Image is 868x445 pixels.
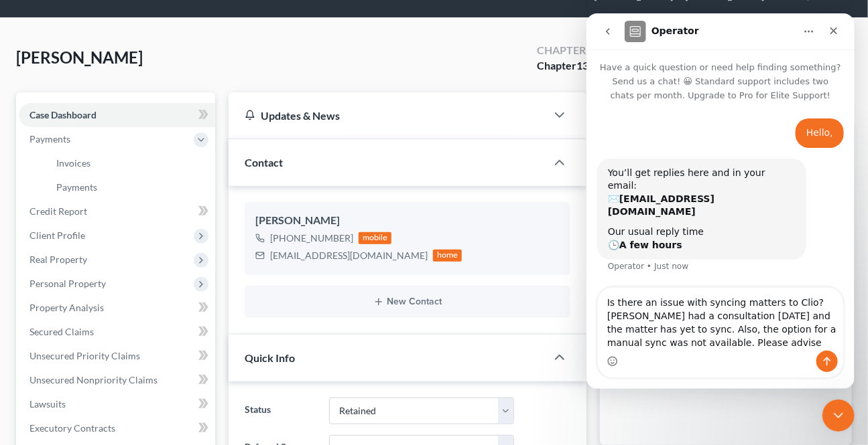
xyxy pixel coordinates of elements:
span: Quick Info [245,351,295,364]
span: Property Analysis [29,302,104,313]
div: [EMAIL_ADDRESS][DOMAIN_NAME] [270,249,428,262]
span: Invoices [56,157,90,169]
a: Secured Claims [19,320,215,344]
span: Unsecured Priority Claims [29,350,140,361]
button: New Contact [255,296,560,307]
a: Unsecured Priority Claims [19,344,215,368]
span: Secured Claims [29,326,94,337]
span: Contact [245,156,283,169]
span: Real Property [29,254,87,265]
a: Case Dashboard [19,103,215,127]
div: [PERSON_NAME] [255,213,560,229]
span: Credit Report [29,205,87,217]
label: Status [238,397,323,424]
span: Lawsuits [29,398,66,410]
span: Unsecured Nonpriority Claims [29,374,158,385]
span: Payments [29,133,70,145]
a: Lawsuits [19,392,215,416]
div: [PHONE_NUMBER] [270,232,353,245]
div: Updates & News [245,108,530,122]
a: Property Analysis [19,296,215,320]
span: Client Profile [29,230,85,241]
a: Executory Contracts [19,416,215,440]
span: Executory Contracts [29,422,115,434]
a: Invoices [46,151,215,175]
div: mobile [359,232,392,244]
a: Payments [46,175,215,199]
span: Payments [56,181,97,193]
div: Chapter [537,58,588,74]
div: home [433,250,462,262]
iframe: Intercom live chat [586,13,855,389]
a: Credit Report [19,199,215,224]
span: Case Dashboard [29,109,97,120]
iframe: Intercom live chat [822,399,855,432]
span: Personal Property [29,278,106,289]
span: 13 [576,59,588,72]
a: Unsecured Nonpriority Claims [19,368,215,392]
span: [PERSON_NAME] [16,48,143,67]
div: Chapter [537,43,588,58]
